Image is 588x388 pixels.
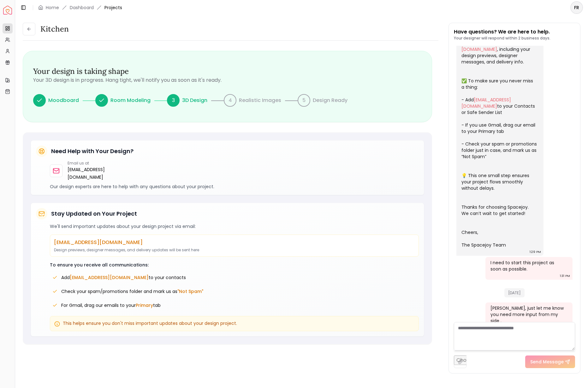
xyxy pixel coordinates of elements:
[530,249,541,255] div: 1:29 PM
[490,260,566,272] div: I need to start this project as soon as possible.
[68,161,134,166] p: Email us at
[461,97,511,109] a: [EMAIL_ADDRESS][DOMAIN_NAME]
[298,94,310,107] div: 5
[504,288,525,297] span: [DATE]
[68,166,134,181] a: [EMAIL_ADDRESS][DOMAIN_NAME]
[224,94,236,107] div: 4
[3,6,12,15] img: Spacejoy Logo
[461,40,529,52] a: [EMAIL_ADDRESS][DOMAIN_NAME]
[51,147,134,156] h5: Need Help with Your Design?
[48,97,79,104] p: Moodboard
[51,209,137,218] h5: Stay Updated on Your Project
[571,2,582,13] span: FR
[38,4,122,11] nav: breadcrumb
[61,288,203,295] span: Check your spam/promotions folder and mark us as
[239,97,281,104] p: Realistic Images
[313,97,347,104] p: Design Ready
[33,66,422,76] h3: Your design is taking shape
[136,302,153,308] span: Primary
[570,1,583,14] button: FR
[182,97,207,104] p: 3D Design
[50,262,419,268] p: To ensure you receive all communications:
[104,4,122,11] span: Projects
[70,274,149,281] span: [EMAIL_ADDRESS][DOMAIN_NAME]
[63,320,237,326] span: This helps ensure you don't miss important updates about your design project.
[33,76,422,84] p: Your 3D design is in progress. Hang tight, we'll notify you as soon as it's ready.
[61,274,186,281] span: Add to your contacts
[110,97,151,104] p: Room Modeling
[560,273,570,279] div: 1:31 PM
[50,183,419,190] p: Our design experts are here to help with any questions about your project.
[454,28,550,36] p: Have questions? We are here to help.
[54,248,415,253] p: Design previews, designer messages, and delivery updates will be sent here
[50,223,419,230] p: We'll send important updates about your design project via email:
[54,239,415,246] p: [EMAIL_ADDRESS][DOMAIN_NAME]
[40,24,69,34] h3: Kitchen
[490,305,566,324] div: [PERSON_NAME], just let me know you need more input from my side .
[61,302,161,308] span: For Gmail, drag our emails to your tab
[454,36,550,41] p: Your designer will respond within 2 business days.
[167,94,180,107] div: 3
[70,4,94,11] a: Dashboard
[177,288,203,295] span: "Not Spam"
[3,6,12,15] a: Spacejoy
[46,4,59,11] a: Home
